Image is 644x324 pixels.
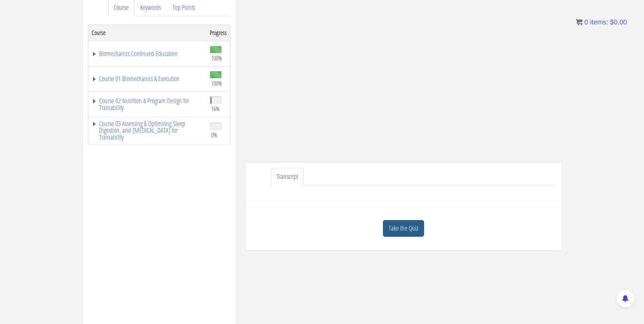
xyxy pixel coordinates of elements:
span: 100% [211,54,222,62]
bdi: 0.00 [610,18,627,26]
span: $ [610,18,614,26]
a: 0 items: $0.00 [576,18,627,26]
a: Biomechanics Continued Education [92,50,203,57]
th: Course [88,24,206,41]
a: Course 02 Nutrition & Program Design for Trainability [92,97,203,111]
a: Course 01 Biomechanics & Execution [92,75,203,82]
a: Transcript [271,168,303,185]
span: 0% [211,131,217,139]
a: Take the Quiz [383,220,424,237]
span: items: [590,18,608,26]
img: icon11.png [576,19,583,25]
span: 100% [211,79,222,87]
span: 0 [584,18,588,26]
span: 16% [211,105,220,112]
a: Course 03 Assessing & Optimizing Sleep Digestion, and [MEDICAL_DATA] for Trainability [92,120,203,141]
th: Progress [206,24,231,41]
